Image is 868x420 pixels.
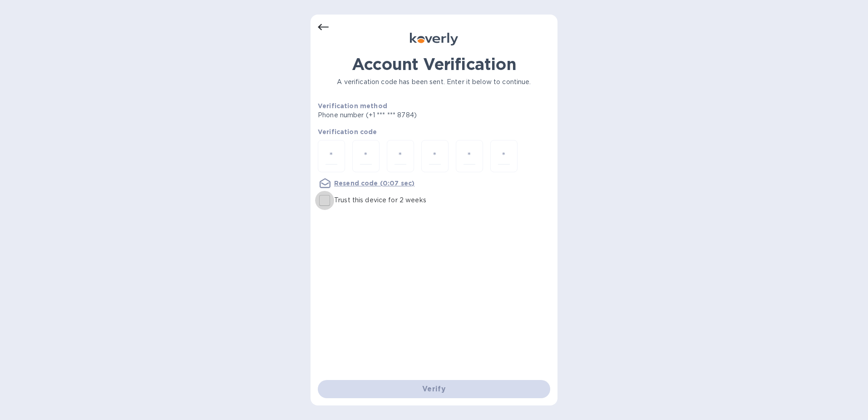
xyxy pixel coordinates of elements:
[318,127,550,136] p: Verification code
[318,110,486,120] p: Phone number (+1 *** *** 8784)
[318,77,550,87] p: A verification code has been sent. Enter it below to continue.
[334,195,426,205] p: Trust this device for 2 weeks
[334,180,414,187] u: Resend code (0:07 sec)
[318,55,550,74] h1: Account Verification
[318,102,387,110] b: Verification method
